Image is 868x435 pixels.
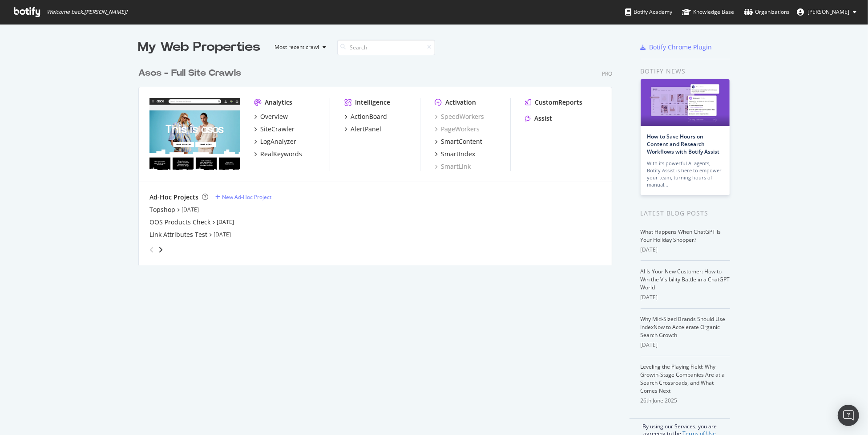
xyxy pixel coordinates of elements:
div: Latest Blog Posts [641,208,730,218]
div: Overview [260,112,288,121]
div: Knowledge Base [682,8,734,16]
img: How to Save Hours on Content and Research Workflows with Botify Assist [641,79,730,126]
div: angle-left [146,243,157,257]
div: 26th June 2025 [641,397,730,405]
div: LogAnalyzer [260,137,296,146]
div: ActionBoard [351,112,387,121]
div: [DATE] [641,341,730,349]
div: Ad-Hoc Projects [149,193,198,202]
a: [DATE] [214,231,231,238]
a: Link Attributes Test [149,230,207,239]
div: Botify news [641,66,730,76]
div: Pro [602,70,612,77]
a: SmartIndex [435,150,475,159]
a: Why Mid-Sized Brands Should Use IndexNow to Accelerate Organic Search Growth [641,315,726,339]
div: New Ad-Hoc Project [222,193,271,201]
a: Topshop [149,205,175,214]
div: Botify Academy [625,8,672,16]
div: SiteCrawler [260,125,295,134]
a: PageWorkers [435,125,480,134]
div: SmartContent [441,137,482,146]
a: How to Save Hours on Content and Research Workflows with Botify Assist [647,133,720,155]
a: Leveling the Playing Field: Why Growth-Stage Companies Are at a Search Crossroads, and What Comes... [641,363,725,394]
div: SmartIndex [441,150,475,159]
div: [DATE] [641,246,730,254]
a: Asos - Full Site Crawls [138,67,245,80]
a: Overview [254,112,288,121]
div: With its powerful AI agents, Botify Assist is here to empower your team, turning hours of manual… [647,160,723,188]
div: My Web Properties [138,38,261,56]
a: SpeedWorkers [435,112,484,121]
span: Welcome back, [PERSON_NAME] ! [47,8,127,16]
a: ActionBoard [344,112,387,121]
button: [PERSON_NAME] [790,5,864,19]
a: SmartContent [435,137,482,146]
a: LogAnalyzer [254,137,296,146]
div: AlertPanel [351,125,381,134]
div: Asos - Full Site Crawls [138,67,241,80]
div: CustomReports [535,98,582,107]
div: Intelligence [355,98,390,107]
a: AlertPanel [344,125,381,134]
a: Botify Chrome Plugin [641,43,712,52]
button: Most recent crawl [268,40,330,54]
div: Analytics [265,98,292,107]
div: Open Intercom Messenger [838,405,859,426]
a: RealKeywords [254,150,302,159]
img: www.asos.com [149,98,240,170]
div: RealKeywords [260,150,302,159]
div: angle-right [157,245,164,254]
a: AI Is Your New Customer: How to Win the Visibility Battle in a ChatGPT World [641,268,730,291]
a: Assist [525,114,552,123]
div: Botify Chrome Plugin [650,43,712,52]
div: Assist [534,114,552,123]
div: Organizations [744,8,790,16]
a: CustomReports [525,98,582,107]
input: Search [337,40,435,55]
a: SmartLink [435,162,471,171]
div: [DATE] [641,293,730,301]
a: New Ad-Hoc Project [215,193,271,201]
div: grid [138,56,619,265]
a: SiteCrawler [254,125,295,134]
a: OOS Products Check [149,218,210,227]
a: [DATE] [217,218,234,226]
span: Richard Lawther [807,8,849,16]
div: Activation [445,98,476,107]
div: Most recent crawl [275,45,319,50]
a: [DATE] [182,206,199,213]
a: What Happens When ChatGPT Is Your Holiday Shopper? [641,228,721,244]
